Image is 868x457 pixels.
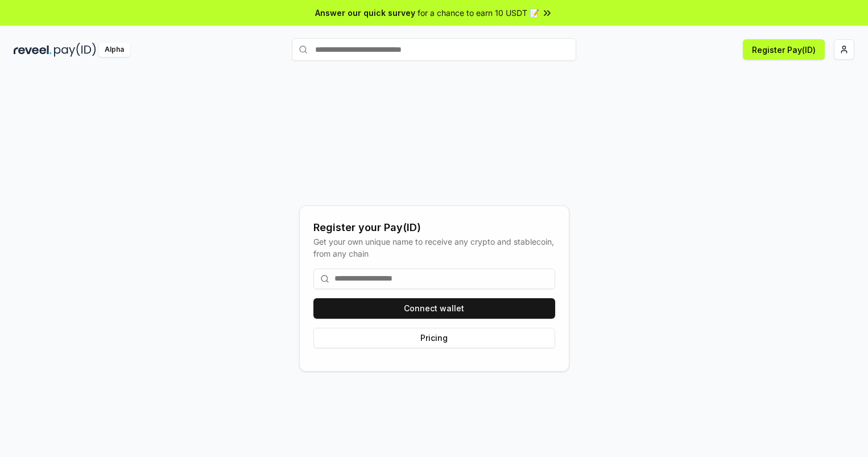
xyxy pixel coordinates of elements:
img: pay_id [54,43,96,57]
span: Answer our quick survey [315,7,415,19]
button: Connect wallet [313,298,555,319]
button: Pricing [313,328,555,348]
div: Get your own unique name to receive any crypto and stablecoin, from any chain [313,236,555,260]
div: Alpha [98,43,130,57]
div: Register your Pay(ID) [313,220,555,236]
button: Register Pay(ID) [743,39,825,60]
img: reveel_dark [14,43,52,57]
span: for a chance to earn 10 USDT 📝 [418,7,539,19]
